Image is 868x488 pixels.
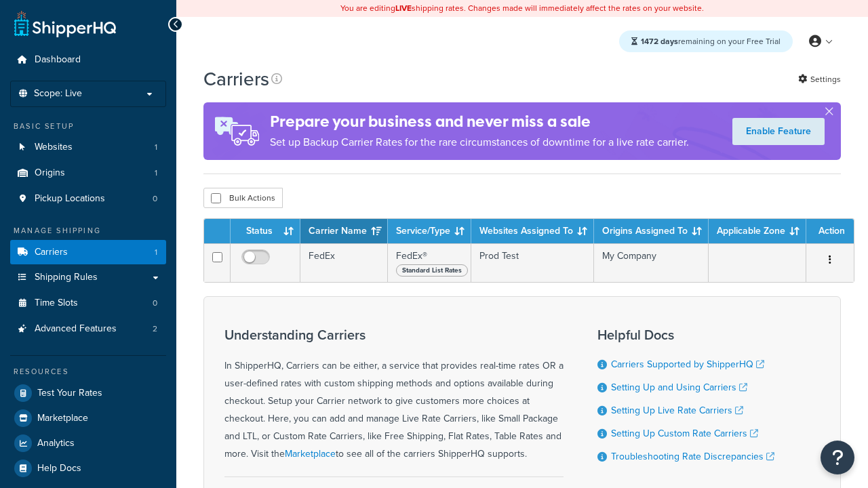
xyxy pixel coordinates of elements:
img: ad-rules-rateshop-fe6ec290ccb7230408bd80ed9643f0289d75e0ffd9eb532fc0e269fcd187b520.png [203,102,270,160]
span: Analytics [37,438,75,449]
a: Time Slots 0 [10,291,166,316]
a: Test Your Rates [10,381,166,405]
li: Origins [10,161,166,186]
h3: Understanding Carriers [224,327,564,342]
th: Action [806,219,854,243]
span: 1 [155,142,157,153]
a: Troubleshooting Rate Discrepancies [611,449,774,464]
th: Status: activate to sort column ascending [231,219,300,243]
h1: Carriers [203,66,269,92]
a: Websites 1 [10,135,166,160]
td: FedEx® [388,243,471,282]
span: Marketplace [37,413,88,424]
span: Time Slots [35,298,78,309]
a: Enable Feature [732,118,825,145]
a: Setting Up and Using Carriers [611,380,747,394]
li: Websites [10,135,166,160]
a: Pickup Locations 0 [10,186,166,211]
div: In ShipperHQ, Carriers can be either, a service that provides real-time rates OR a user-defined r... [224,327,564,463]
span: 1 [155,167,157,179]
a: Setting Up Custom Rate Carriers [611,426,758,441]
button: Open Resource Center [821,441,854,474]
p: Set up Backup Carrier Rates for the rare circumstances of downtime for a live rate carrier. [270,133,689,152]
div: Manage Shipping [10,225,166,237]
span: 2 [153,323,157,335]
span: 0 [153,298,157,309]
a: Origins 1 [10,161,166,186]
div: Basic Setup [10,121,166,132]
span: Test Your Rates [37,388,102,399]
a: Help Docs [10,456,166,481]
span: Advanced Features [35,323,117,335]
a: Carriers 1 [10,240,166,265]
span: Pickup Locations [35,193,105,205]
a: Carriers Supported by ShipperHQ [611,357,764,371]
strong: 1472 days [641,35,678,47]
div: Resources [10,366,166,378]
span: Shipping Rules [35,272,98,283]
td: FedEx [300,243,388,282]
h3: Helpful Docs [597,327,774,342]
span: Origins [35,167,65,179]
li: Pickup Locations [10,186,166,211]
span: 0 [153,193,157,205]
h4: Prepare your business and never miss a sale [270,110,689,133]
span: 1 [155,247,157,258]
a: Marketplace [10,406,166,430]
a: Settings [798,70,841,89]
a: Analytics [10,431,166,455]
span: Websites [35,142,73,153]
th: Websites Assigned To: activate to sort column ascending [471,219,594,243]
span: Standard List Rates [396,264,468,277]
a: Dashboard [10,47,166,73]
td: Prod Test [471,243,594,282]
a: Setting Up Live Rate Carriers [611,403,743,418]
li: Time Slots [10,291,166,316]
li: Advanced Features [10,317,166,342]
button: Bulk Actions [203,188,283,208]
span: Scope: Live [34,88,82,100]
div: remaining on your Free Trial [619,30,793,52]
span: Dashboard [35,54,81,66]
span: Help Docs [37,463,81,474]
a: Advanced Features 2 [10,317,166,342]
th: Origins Assigned To: activate to sort column ascending [594,219,709,243]
th: Applicable Zone: activate to sort column ascending [709,219,806,243]
a: Shipping Rules [10,265,166,290]
b: LIVE [395,2,412,14]
span: Carriers [35,247,68,258]
th: Carrier Name: activate to sort column ascending [300,219,388,243]
td: My Company [594,243,709,282]
li: Carriers [10,240,166,265]
th: Service/Type: activate to sort column ascending [388,219,471,243]
a: ShipperHQ Home [14,10,116,37]
a: Marketplace [285,447,336,461]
